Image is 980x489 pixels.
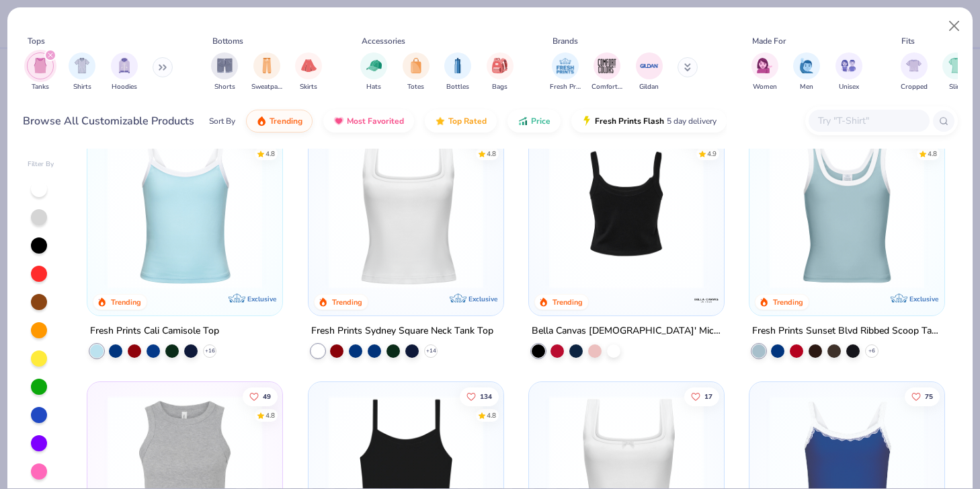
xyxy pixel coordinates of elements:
button: filter button [211,52,238,92]
img: Unisex Image [841,58,856,73]
div: 4.8 [486,149,495,159]
span: Men [800,82,813,92]
button: filter button [591,52,622,92]
img: Women Image [757,58,772,73]
span: Shorts [214,82,235,92]
button: filter button [69,52,95,92]
span: Shirts [73,82,91,92]
img: Tanks Image [33,58,48,73]
button: Trending [246,110,313,133]
div: Fresh Prints Cali Camisole Top [90,323,219,340]
button: Like [459,387,498,406]
button: filter button [444,52,471,92]
span: Most Favorited [347,116,404,126]
div: Fresh Prints Sunset Blvd Ribbed Scoop Tank Top [752,323,942,340]
div: filter for Bags [487,52,514,92]
img: Shirts Image [75,58,90,73]
button: Close [942,13,967,39]
img: 80dc4ece-0e65-4f15-94a6-2a872a258fbd [542,134,710,289]
button: Like [905,387,940,406]
div: Browse All Customizable Products [23,113,194,129]
div: Made For [752,35,786,47]
img: Hats Image [366,58,382,73]
img: flash.gif [581,116,592,126]
span: Price [531,116,550,126]
span: Fresh Prints [550,82,581,92]
img: Bottles Image [450,58,465,73]
span: Trending [270,116,302,126]
button: filter button [793,52,820,92]
span: Gildan [639,82,659,92]
span: 5 day delivery [667,114,717,129]
span: Sweatpants [251,82,282,92]
div: filter for Hats [360,52,387,92]
img: 805349cc-a073-4baf-ae89-b2761e757b43 [763,134,931,289]
img: 63ed7c8a-03b3-4701-9f69-be4b1adc9c5f [490,134,658,289]
img: trending.gif [256,116,267,126]
div: Bella Canvas [DEMOGRAPHIC_DATA]' Micro Ribbed Scoop Tank [532,323,721,340]
div: 4.8 [928,149,937,159]
span: 134 [479,393,491,400]
img: Gildan Image [639,56,659,76]
img: Bella + Canvas logo [693,287,720,313]
button: Like [684,387,719,406]
div: 4.8 [266,149,275,159]
div: filter for Slim [942,52,969,92]
div: filter for Sweatpants [251,52,282,92]
span: 17 [704,393,712,400]
div: Brands [553,35,578,47]
img: TopRated.gif [435,116,446,126]
img: Bags Image [492,58,507,73]
span: Top Rated [448,116,487,126]
div: 4.9 [707,149,717,159]
button: filter button [550,52,581,92]
span: Comfort Colors [591,82,622,92]
img: Skirts Image [301,58,317,73]
button: filter button [901,52,928,92]
div: Fresh Prints Sydney Square Neck Tank Top [311,323,493,340]
span: Fresh Prints Flash [595,116,664,126]
img: 94a2aa95-cd2b-4983-969b-ecd512716e9a [322,134,490,289]
img: Sweatpants Image [259,58,274,73]
div: filter for Comfort Colors [591,52,622,92]
div: Bottoms [212,35,243,47]
span: Exclusive [909,295,938,303]
div: Sort By [209,115,235,127]
span: Hoodies [112,82,137,92]
button: filter button [251,52,282,92]
img: Men Image [799,58,814,73]
input: Try "T-Shirt" [817,113,920,128]
span: Totes [407,82,424,92]
span: Tanks [32,82,49,92]
div: filter for Skirts [295,52,322,92]
img: Totes Image [409,58,423,73]
button: filter button [295,52,322,92]
div: Tops [28,35,45,47]
div: filter for Totes [403,52,430,92]
span: Hats [366,82,381,92]
img: Cropped Image [906,58,922,73]
img: Comfort Colors Image [597,56,617,76]
span: + 6 [868,347,875,355]
img: a25d9891-da96-49f3-a35e-76288174bf3a [101,134,269,289]
img: Fresh Prints Image [555,56,575,76]
span: + 14 [425,347,436,355]
button: Price [507,110,561,133]
img: 8af284bf-0d00-45ea-9003-ce4b9a3194ad [710,134,879,289]
button: filter button [636,52,663,92]
button: filter button [942,52,969,92]
div: filter for Hoodies [111,52,138,92]
button: filter button [403,52,430,92]
div: filter for Unisex [835,52,862,92]
button: filter button [111,52,138,92]
button: Like [243,387,278,406]
span: Bottles [446,82,469,92]
span: Exclusive [248,295,277,303]
span: Cropped [901,82,928,92]
span: Exclusive [468,295,497,303]
span: Skirts [300,82,317,92]
div: filter for Men [793,52,820,92]
div: filter for Shirts [69,52,95,92]
div: Accessories [362,35,405,47]
span: 75 [925,393,933,400]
